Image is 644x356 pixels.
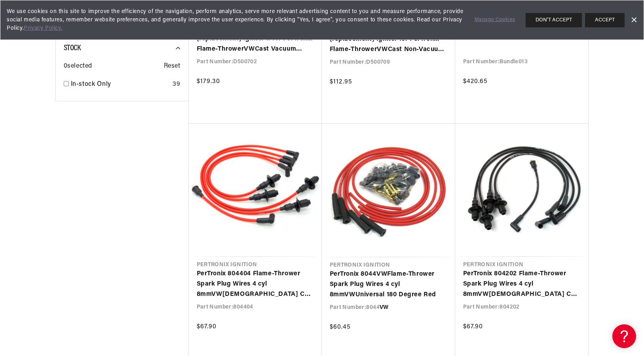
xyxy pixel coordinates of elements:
span: We use cookies on this site to improve the efficiency of the navigation, perform analytics, serve... [7,8,464,32]
span: Reset [164,61,180,72]
button: ACCEPT [585,13,625,27]
a: PerTronix 804404 Flame-Thrower Spark Plug Wires 4 cyl 8mmVW[DEMOGRAPHIC_DATA] Cap Red [197,269,314,299]
a: PerTronix D500709 Module (replacement) Ignitor for PerTronix Flame-ThrowerVWCast Non-Vacuum Distr... [330,25,447,55]
button: DON'T ACCEPT [526,13,582,27]
a: Manage Cookies [475,16,515,24]
a: In-stock Only [71,80,170,90]
span: Stock [64,44,81,52]
a: PerTronix 8044VWFlame-Thrower Spark Plug Wires 4 cyl 8mmVWUniversal 180 Degree Red [330,269,447,300]
div: 39 [173,80,180,90]
a: Privacy Policy. [24,25,62,31]
a: PerTronix 804202 Flame-Thrower Spark Plug Wires 4 cyl 8mmVW[DEMOGRAPHIC_DATA] Cap Black [463,269,580,299]
a: Dismiss Banner [628,14,640,26]
a: PerTronix D500702 Module (replacement) Ignitor II for PerTronix Flame-ThrowerVWCast Vacuum Distri... [197,24,314,55]
span: 0 selected [64,61,92,72]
